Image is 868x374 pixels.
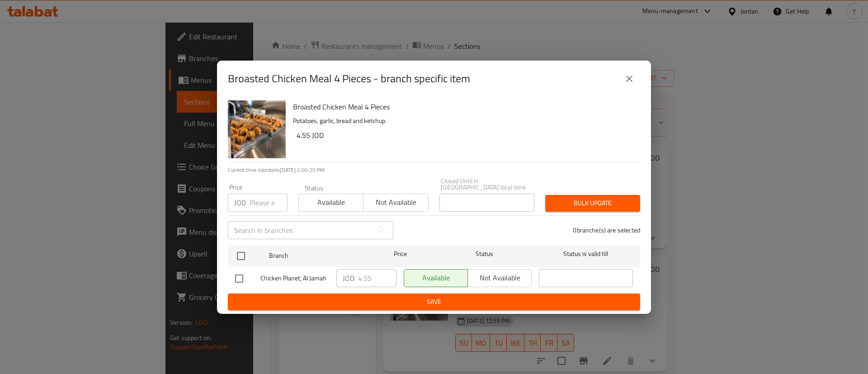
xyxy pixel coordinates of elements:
span: Status is valid till [539,248,633,260]
span: Save [235,296,633,308]
button: Available [298,194,363,212]
p: Current time in Jordan is [DATE] 2:00:20 PM [228,166,640,174]
p: Potatoes, garlic, bread and ketchup. [293,115,633,127]
p: 0 branche(s) are selected [573,226,640,235]
p: JOD [343,273,354,284]
span: Price [370,248,430,260]
button: Save [228,294,640,310]
h2: Broasted Chicken Meal 4 Pieces - branch specific item [228,71,470,86]
span: Branch [269,250,363,261]
span: Status [438,248,532,260]
input: Search in branches [228,221,373,239]
img: Broasted Chicken Meal 4 Pieces [228,100,286,158]
span: Bulk update [552,198,633,209]
span: Not available [367,196,425,209]
h6: Broasted Chicken Meal 4 Pieces [293,100,633,113]
h6: 4.55 JOD [297,129,633,142]
button: close [618,68,640,90]
input: Please enter price [250,194,288,212]
p: JOD [234,197,246,208]
button: Not available [363,194,428,212]
span: Chicken Planet, Al Jamah [260,273,329,284]
span: Available [302,196,360,209]
input: Please enter price [358,269,396,287]
button: Bulk update [545,195,640,212]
